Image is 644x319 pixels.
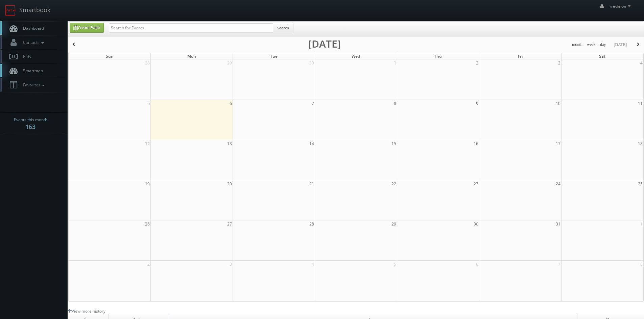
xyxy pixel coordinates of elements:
button: Search [273,23,293,33]
span: 26 [144,220,150,228]
a: View more history [68,308,105,314]
span: 23 [473,180,479,187]
a: Create Event [70,23,104,33]
span: Mon [187,53,196,59]
span: 10 [555,100,561,107]
span: 5 [393,261,397,268]
span: 7 [557,261,561,268]
button: month [570,41,585,49]
span: Fri [518,53,523,59]
span: 30 [473,220,479,228]
button: day [598,41,609,49]
span: 20 [226,180,233,187]
span: 18 [637,140,643,147]
span: Sun [106,53,114,59]
span: 3 [557,59,561,67]
span: 29 [226,59,233,67]
span: Dashboard [20,25,44,31]
span: 29 [391,220,397,228]
span: 6 [229,100,233,107]
span: 9 [475,100,479,107]
span: 30 [309,59,315,67]
span: Favorites [20,82,46,88]
span: Tue [270,53,278,59]
span: 22 [391,180,397,187]
img: smartbook-logo.png [5,5,16,16]
span: 4 [311,261,315,268]
span: 12 [144,140,150,147]
button: [DATE] [611,41,629,49]
span: Contacts [20,39,46,45]
span: 6 [475,261,479,268]
span: 4 [640,59,643,67]
span: 3 [229,261,233,268]
span: Events this month [14,116,47,123]
span: 15 [391,140,397,147]
span: rredmon [610,3,633,9]
input: Search for Events [109,23,273,33]
span: 27 [226,220,233,228]
span: 1 [640,220,643,228]
span: Bids [20,54,31,59]
span: 2 [475,59,479,67]
span: 8 [640,261,643,268]
span: 1 [393,59,397,67]
span: Thu [434,53,442,59]
span: 21 [309,180,315,187]
span: 19 [144,180,150,187]
span: 8 [393,100,397,107]
span: 16 [473,140,479,147]
span: Sat [599,53,605,59]
span: 11 [637,100,643,107]
span: 5 [147,100,150,107]
span: Wed [352,53,360,59]
h2: [DATE] [308,41,341,47]
span: 24 [555,180,561,187]
span: 7 [311,100,315,107]
span: 2 [147,261,150,268]
strong: 163 [25,123,35,131]
span: 14 [309,140,315,147]
span: Smartmap [20,68,43,74]
button: week [585,41,598,49]
span: 25 [637,180,643,187]
span: 17 [555,140,561,147]
span: 28 [144,59,150,67]
span: 13 [226,140,233,147]
span: 31 [555,220,561,228]
span: 28 [309,220,315,228]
